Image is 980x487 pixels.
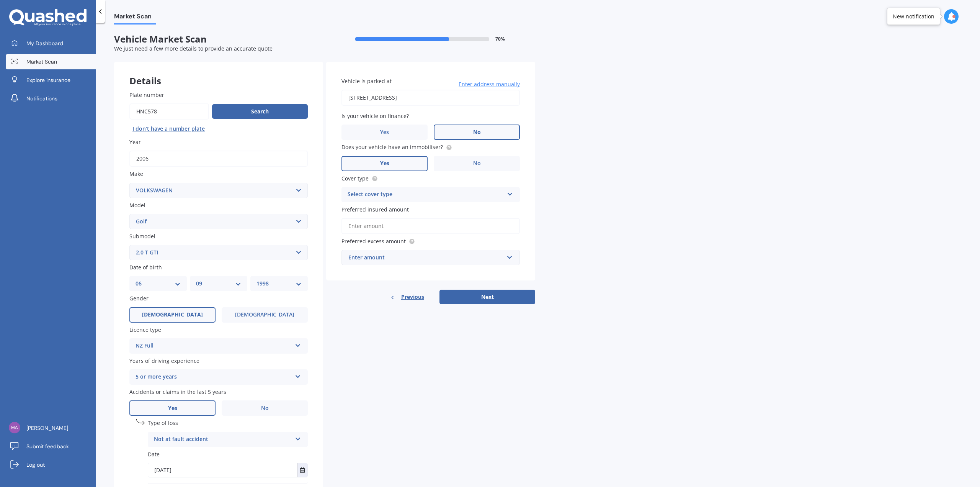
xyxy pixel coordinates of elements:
span: Submit feedback [26,443,69,450]
span: Accidents or claims in the last 5 years [129,388,226,395]
span: Is your vehicle on finance? [341,112,409,120]
span: Submodel [129,233,155,240]
span: Does your vehicle have an immobiliser? [341,144,443,151]
a: [PERSON_NAME] [6,420,96,436]
a: Log out [6,457,96,472]
span: Gender [129,295,149,302]
input: Enter amount [341,218,520,234]
span: Type of loss [148,420,178,427]
span: Market Scan [114,13,156,23]
span: Years of driving experience [129,357,199,364]
a: Market Scan [6,54,96,69]
div: Enter amount [348,253,504,262]
input: YYYY [129,151,308,167]
span: Licence type [129,326,161,333]
div: NZ Full [136,341,292,351]
a: Explore insurance [6,72,96,88]
button: Search [212,104,308,119]
img: ce672c799aa917512453b5c6f769bb07 [9,422,20,433]
a: My Dashboard [6,36,96,51]
span: Yes [380,129,389,136]
span: We just need a few more details to provide an accurate quote [114,45,273,52]
input: DD/MM/YYYY [148,463,297,477]
span: No [473,129,481,136]
input: Enter plate number [129,103,209,120]
input: Enter address [341,90,520,106]
span: My Dashboard [26,39,63,47]
span: Preferred excess amount [341,238,406,245]
a: Notifications [6,91,96,106]
span: Log out [26,461,45,469]
div: Not at fault accident [154,435,292,444]
span: [DEMOGRAPHIC_DATA] [142,312,203,318]
span: Plate number [129,91,164,98]
button: Next [439,290,535,304]
span: Explore insurance [26,76,70,84]
span: Notifications [26,95,57,102]
span: Vehicle is parked at [341,77,392,85]
span: Previous [401,291,424,303]
div: New notification [893,13,934,20]
div: Select cover type [348,190,504,199]
span: Date [148,451,160,458]
a: Submit feedback [6,439,96,454]
span: Year [129,138,141,146]
span: Date of birth [129,264,162,271]
span: [PERSON_NAME] [26,424,68,432]
span: Make [129,171,143,178]
span: Yes [380,160,389,167]
button: I don’t have a number plate [129,123,208,135]
span: No [261,405,269,412]
span: 70 % [495,36,505,42]
span: Preferred insured amount [341,206,409,213]
span: Yes [168,405,177,412]
span: No [473,160,481,167]
button: Select date [297,463,307,477]
span: [DEMOGRAPHIC_DATA] [235,312,294,318]
span: Cover type [341,175,369,182]
div: 5 or more years [136,372,292,382]
span: Market Scan [26,58,57,66]
span: Model [129,202,145,209]
span: Enter address manually [459,80,520,88]
span: Vehicle Market Scan [114,34,325,45]
div: Details [114,62,323,85]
